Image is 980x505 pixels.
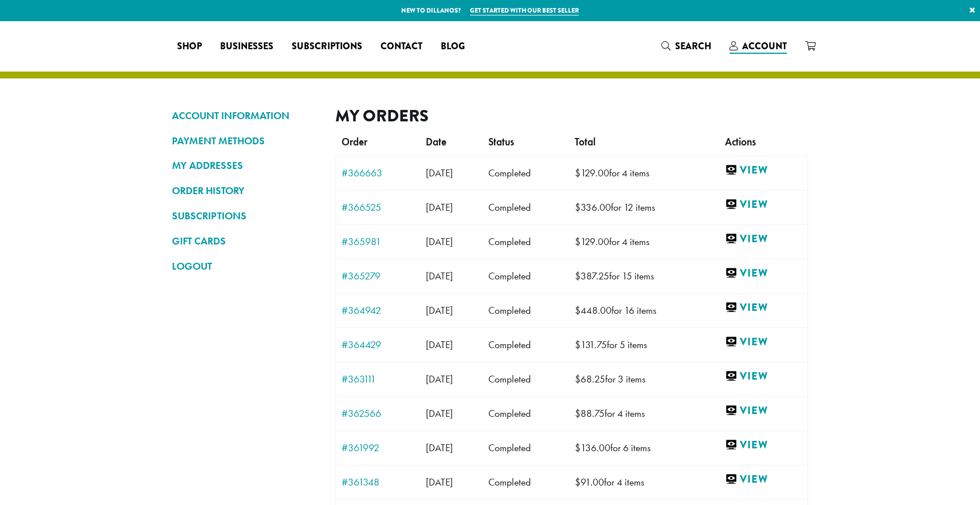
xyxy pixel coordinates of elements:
[575,167,609,179] span: 129.00
[483,293,570,328] td: Completed
[575,476,604,488] span: 91.00
[575,235,581,248] span: $
[575,136,595,148] span: Total
[725,404,802,418] a: View
[725,266,802,281] a: View
[470,6,579,15] a: Get started with our best seller
[575,270,581,282] span: $
[569,396,719,431] td: for 4 items
[575,167,581,179] span: $
[483,465,570,499] td: Completed
[575,338,581,351] span: $
[292,40,362,54] span: Subscriptions
[725,438,802,452] a: View
[575,201,611,214] span: 336.00
[483,259,570,293] td: Completed
[575,373,581,385] span: $
[569,465,719,499] td: for 4 items
[172,131,318,151] a: PAYMENT METHODS
[168,37,211,56] a: Shop
[342,443,414,453] a: #361992
[342,271,414,281] a: #365279
[426,201,453,214] span: [DATE]
[575,476,581,488] span: $
[342,340,414,350] a: #364429
[483,362,570,396] td: Completed
[483,224,570,259] td: Completed
[575,338,607,351] span: 131.75
[342,305,414,315] a: #364942
[426,136,446,148] span: Date
[575,235,609,248] span: 129.00
[575,407,605,420] span: 88.75
[725,472,802,487] a: View
[569,431,719,465] td: for 6 items
[342,374,414,384] a: #363111
[426,441,453,454] span: [DATE]
[342,477,414,487] a: #361348
[177,40,202,54] span: Shop
[172,156,318,175] a: MY ADDRESSES
[483,328,570,362] td: Completed
[172,231,318,251] a: GIFT CARDS
[426,407,453,420] span: [DATE]
[569,224,719,259] td: for 4 items
[172,181,318,200] a: ORDER HISTORY
[483,396,570,431] td: Completed
[426,476,453,488] span: [DATE]
[575,201,581,214] span: $
[426,304,453,317] span: [DATE]
[575,407,581,420] span: $
[652,37,720,56] a: Search
[575,270,609,282] span: 387.25
[575,441,610,454] span: 136.00
[172,257,318,276] a: LOGOUT
[335,106,808,126] h2: My Orders
[569,362,719,396] td: for 3 items
[426,167,453,179] span: [DATE]
[483,156,570,190] td: Completed
[172,206,318,226] a: SUBSCRIPTIONS
[742,40,787,53] span: Account
[725,335,802,349] a: View
[483,431,570,465] td: Completed
[342,202,414,212] a: #366525
[426,373,453,385] span: [DATE]
[381,40,422,54] span: Contact
[575,304,581,317] span: $
[575,441,581,454] span: $
[342,236,414,247] a: #365981
[569,190,719,224] td: for 12 items
[426,270,453,282] span: [DATE]
[483,190,570,224] td: Completed
[569,293,719,328] td: for 16 items
[725,136,756,148] span: Actions
[725,301,802,315] a: View
[488,136,514,148] span: Status
[569,259,719,293] td: for 15 items
[342,168,414,178] a: #366663
[569,156,719,190] td: for 4 items
[575,304,611,317] span: 448.00
[725,232,802,246] a: View
[725,369,802,384] a: View
[675,40,711,53] span: Search
[342,408,414,419] a: #362566
[725,163,802,177] a: View
[172,106,318,125] a: ACCOUNT INFORMATION
[725,198,802,212] a: View
[575,373,605,385] span: 68.25
[220,40,273,54] span: Businesses
[441,40,465,54] span: Blog
[569,328,719,362] td: for 5 items
[426,235,453,248] span: [DATE]
[342,136,367,148] span: Order
[426,338,453,351] span: [DATE]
